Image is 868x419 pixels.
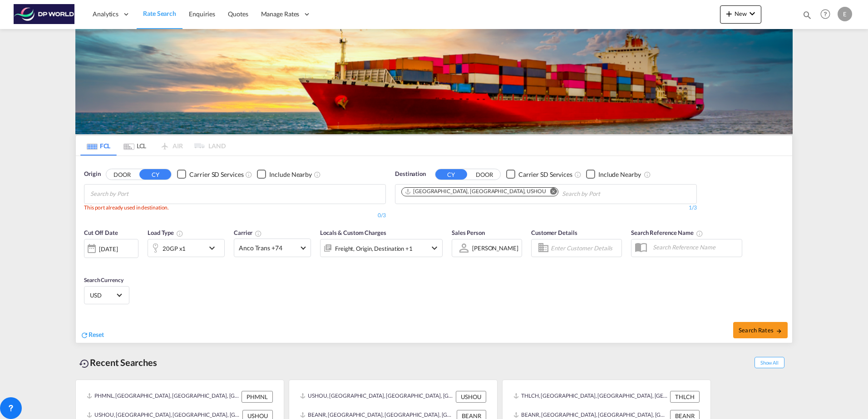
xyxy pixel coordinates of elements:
[404,188,546,195] div: Houston, TX, USHOU
[75,29,793,134] img: LCL+%26+FCL+BACKGROUND.png
[245,171,252,178] md-icon: Unchecked: Search for CY (Container Yard) services for all selected carriers.Checked : Search for...
[84,212,386,219] div: 0/3
[14,4,75,24] img: c08ca190194411f088ed0f3ba295208c.png
[544,188,558,197] button: Remove
[720,5,761,24] button: icon-plus 400-fgNewicon-chevron-down
[176,230,183,237] md-icon: icon-information-outline
[531,229,577,236] span: Customer Details
[261,10,300,19] span: Manage Rates
[838,7,852,21] div: E
[644,171,651,178] md-icon: Unchecked: Ignores neighbouring ports when fetching rates.Checked : Includes neighbouring ports w...
[335,242,413,255] div: Freight Origin Destination Factory Stuffing
[320,239,443,257] div: Freight Origin Destination Factory Stuffingicon-chevron-down
[395,204,697,212] div: 1/3
[631,229,703,236] span: Search Reference Name
[255,230,262,237] md-icon: The selected Trucker/Carrierwill be displayed in the rate results If the rates are from another f...
[724,8,735,19] md-icon: icon-plus 400-fg
[739,326,782,334] span: Search Rates
[400,185,652,201] md-chips-wrap: Chips container. Use arrow keys to select chips.
[148,239,225,257] div: 20GP x1icon-chevron-down
[189,170,243,179] div: Carrier SD Services
[189,10,215,18] span: Enquiries
[163,242,186,255] div: 20GP x1
[395,170,426,179] span: Destination
[802,10,812,24] div: icon-magnify
[452,229,485,236] span: Sales Person
[818,6,838,23] div: Help
[586,170,641,179] md-checkbox: Checkbox No Ink
[87,391,239,403] div: PHMNL, Manila, Philippines, South East Asia, Asia Pacific
[300,391,454,403] div: USHOU, Houston, TX, United States, North America, Americas
[84,277,123,283] span: Search Currency
[139,169,171,180] button: CY
[513,391,668,403] div: THLCH, Laem Chabang, Thailand, South East Asia, Asia Pacific
[818,6,833,22] span: Help
[99,245,118,253] div: [DATE]
[207,243,222,253] md-icon: icon-chevron-down
[696,230,703,237] md-icon: Your search will be saved by the below given name
[776,328,782,334] md-icon: icon-arrow-right
[733,322,788,338] button: Search Ratesicon-arrow-right
[670,391,700,403] div: THLCH
[724,10,758,17] span: New
[234,229,262,236] span: Carrier
[429,243,440,253] md-icon: icon-chevron-down
[551,241,619,255] input: Enter Customer Details
[239,244,298,253] span: Anco Trans +74
[76,156,792,343] div: OriginDOOR CY Checkbox No InkUnchecked: Search for CY (Container Yard) services for all selected ...
[506,170,572,179] md-checkbox: Checkbox No Ink
[117,136,153,156] md-tab-item: LCL
[84,229,118,236] span: Cut Off Date
[84,239,138,258] div: [DATE]
[80,331,89,339] md-icon: icon-refresh
[802,10,812,20] md-icon: icon-magnify
[404,188,548,195] div: Press delete to remove this chip.
[257,170,312,179] md-checkbox: Checkbox No Ink
[472,244,518,252] div: [PERSON_NAME]
[755,357,784,368] span: Show All
[435,169,467,180] button: CY
[106,169,138,180] button: DOOR
[89,185,180,201] md-chips-wrap: Chips container with autocompletion. Enter the text area, type text to search, and then use the u...
[469,169,500,180] button: DOOR
[89,288,124,302] md-select: Select Currency: $ USDUnited States Dollar
[242,391,273,403] div: PHMNL
[177,170,243,179] md-checkbox: Checkbox No Ink
[314,171,321,178] md-icon: Unchecked: Ignores neighbouring ports when fetching rates.Checked : Includes neighbouring ports w...
[84,170,100,179] span: Origin
[90,291,115,299] span: USD
[747,8,758,19] md-icon: icon-chevron-down
[648,240,742,254] input: Search Reference Name
[75,352,161,373] div: Recent Searches
[84,257,91,269] md-datepicker: Select
[79,358,90,369] md-icon: icon-backup-restore
[80,136,117,156] md-tab-item: FCL
[269,170,312,179] div: Include Nearby
[80,330,104,340] div: icon-refreshReset
[518,170,572,179] div: Carrier SD Services
[228,10,248,18] span: Quotes
[574,171,582,178] md-icon: Unchecked: Search for CY (Container Yard) services for all selected carriers.Checked : Search for...
[89,331,104,338] span: Reset
[84,204,386,212] div: This port already used in destination.
[456,391,486,403] div: USHOU
[471,242,519,255] md-select: Sales Person: Eric Marsh
[93,10,118,19] span: Analytics
[80,136,226,156] md-pagination-wrapper: Use the left and right arrow keys to navigate between tabs
[143,10,176,17] span: Rate Search
[90,187,177,201] input: Chips input.
[562,187,648,201] input: Chips input.
[598,170,641,179] div: Include Nearby
[148,229,183,236] span: Load Type
[320,229,386,236] span: Locals & Custom Charges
